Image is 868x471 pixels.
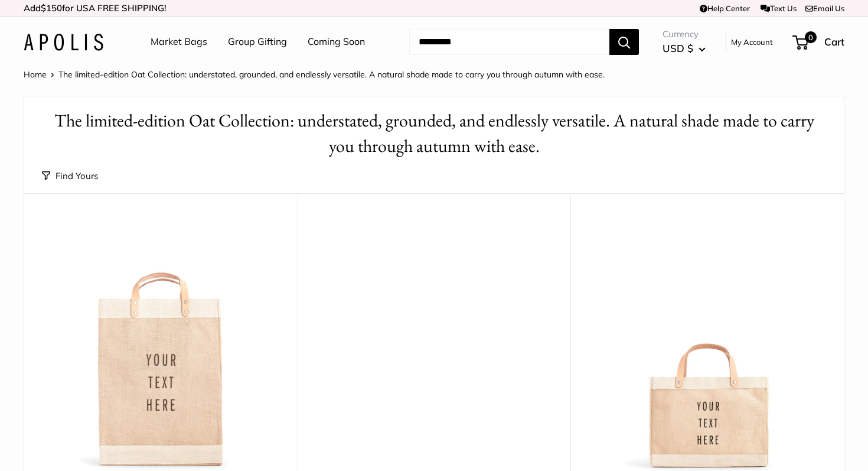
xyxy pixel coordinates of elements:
a: Home [24,69,47,80]
span: $150 [41,2,62,14]
span: USD $ [663,42,693,54]
input: Search... [409,29,609,55]
span: Currency [663,26,706,43]
a: Text Us [761,4,797,13]
h1: The limited-edition Oat Collection: understated, grounded, and endlessly versatile. A natural sha... [42,108,826,159]
a: Coming Soon [308,33,365,51]
span: 0 [805,31,817,43]
span: The limited-edition Oat Collection: understated, grounded, and endlessly versatile. A natural sha... [58,69,605,80]
nav: Breadcrumb [24,67,605,82]
a: Help Center [700,4,750,13]
a: 0 Cart [794,33,844,51]
button: Search [609,29,639,55]
span: Cart [824,35,844,48]
a: Market Bags [151,33,207,51]
a: Email Us [805,4,844,13]
img: Apolis [24,34,103,51]
button: USD $ [663,39,706,58]
a: Group Gifting [228,33,287,51]
button: Find Yours [42,168,98,184]
a: My Account [731,35,773,49]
